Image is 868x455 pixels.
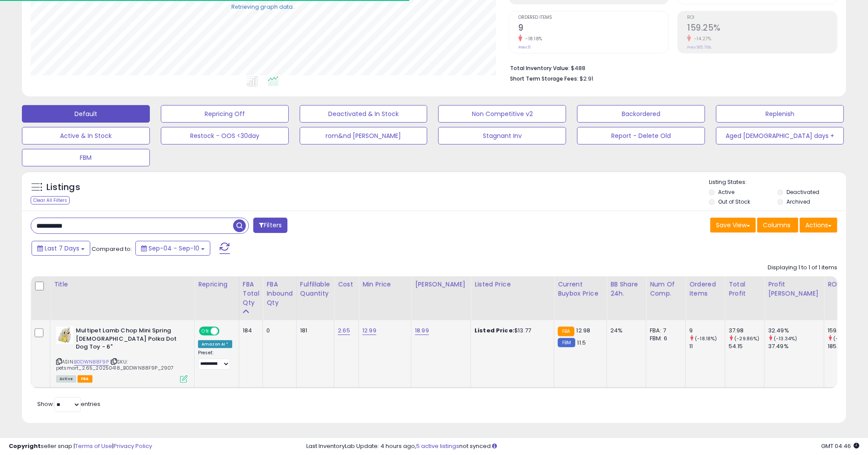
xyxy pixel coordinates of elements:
[768,327,824,335] div: 32.49%
[580,74,593,83] span: $2.91
[695,335,717,342] small: (-18.18%)
[768,342,824,350] div: 37.49%
[362,280,407,289] div: Min Price
[710,218,756,233] button: Save View
[56,327,74,344] img: 319ef2S6G+L._SL40_.jpg
[78,375,92,383] span: FBA
[135,241,210,256] button: Sep-04 - Sep-10
[56,375,76,383] span: All listings currently available for purchase on Amazon
[9,442,41,450] strong: Copyright
[558,327,574,336] small: FBA
[774,335,797,342] small: (-13.34%)
[416,442,459,450] a: 5 active listings
[243,280,259,307] div: FBA Total Qty
[833,335,856,342] small: (-14.27%)
[475,327,547,335] div: $13.77
[266,280,293,307] div: FBA inbound Qty
[54,280,191,289] div: Title
[577,326,591,335] span: 12.98
[475,326,514,335] b: Listed Price:
[763,221,790,229] span: Columns
[716,105,844,123] button: Replenish
[518,23,668,35] h2: 9
[338,280,355,289] div: Cost
[338,326,350,335] a: 2.65
[22,149,150,166] button: FBM
[691,35,712,42] small: -14.27%
[161,105,289,123] button: Repricing Off
[768,280,820,298] div: Profit [PERSON_NAME]
[729,342,764,350] div: 54.15
[510,75,578,82] b: Short Term Storage Fees:
[198,350,232,370] div: Preset:
[510,64,570,72] b: Total Inventory Value:
[306,442,859,451] div: Last InventoryLab Update: 4 hours ago, not synced.
[231,3,295,11] div: Retrieving graph data..
[687,23,837,35] h2: 159.25%
[92,245,132,253] span: Compared to:
[687,45,711,50] small: Prev: 185.76%
[800,218,837,233] button: Actions
[787,198,810,205] label: Archived
[650,280,682,298] div: Num of Comp.
[821,442,859,450] span: 2025-09-18 04:46 GMT
[198,340,232,348] div: Amazon AI *
[75,442,112,450] a: Terms of Use
[300,327,327,335] div: 181
[689,327,725,335] div: 9
[22,105,150,123] button: Default
[558,338,575,347] small: FBM
[438,127,566,145] button: Stagnant Inv
[558,280,603,298] div: Current Buybox Price
[45,244,79,253] span: Last 7 Days
[709,178,846,187] p: Listing States:
[577,127,705,145] button: Report - Delete Old
[650,327,679,335] div: FBA: 7
[362,326,376,335] a: 12.99
[577,339,586,347] span: 11.5
[577,105,705,123] button: Backordered
[200,328,211,335] span: ON
[74,358,109,366] a: B0DWN88F9P
[718,198,750,205] label: Out of Stock
[518,15,668,20] span: Ordered Items
[113,442,152,450] a: Privacy Policy
[787,188,819,196] label: Deactivated
[438,105,566,123] button: Non Competitive v2
[161,127,289,145] button: Restock - OOS <30day
[22,127,150,145] button: Active & In Stock
[729,280,761,298] div: Total Profit
[56,358,174,371] span: | SKU: petsmart_2.65_20250418_B0DWN88F9P_2907
[300,105,428,123] button: Deactivated & In Stock
[687,15,837,20] span: ROI
[718,188,734,196] label: Active
[415,326,429,335] a: 18.99
[218,328,232,335] span: OFF
[522,35,542,42] small: -18.18%
[828,327,863,335] div: 159.25%
[31,196,70,205] div: Clear All Filters
[253,218,287,233] button: Filters
[716,127,844,145] button: Aged [DEMOGRAPHIC_DATA] days +
[32,241,90,256] button: Last 7 Days
[828,280,860,289] div: ROI
[266,327,290,335] div: 0
[149,244,199,253] span: Sep-04 - Sep-10
[76,327,182,353] b: Multipet Lamb Chop Mini Spring [DEMOGRAPHIC_DATA] Polka Dot Dog Toy - 6"
[828,342,863,350] div: 185.76%
[510,62,831,73] li: $488
[475,280,550,289] div: Listed Price
[46,181,80,194] h5: Listings
[300,127,428,145] button: rom&nd [PERSON_NAME]
[518,45,531,50] small: Prev: 11
[689,342,725,350] div: 11
[729,327,764,335] div: 37.98
[243,327,256,335] div: 184
[610,327,639,335] div: 24%
[300,280,330,298] div: Fulfillable Quantity
[37,400,100,408] span: Show: entries
[415,280,467,289] div: [PERSON_NAME]
[734,335,759,342] small: (-29.86%)
[768,264,837,272] div: Displaying 1 to 1 of 1 items
[198,280,235,289] div: Repricing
